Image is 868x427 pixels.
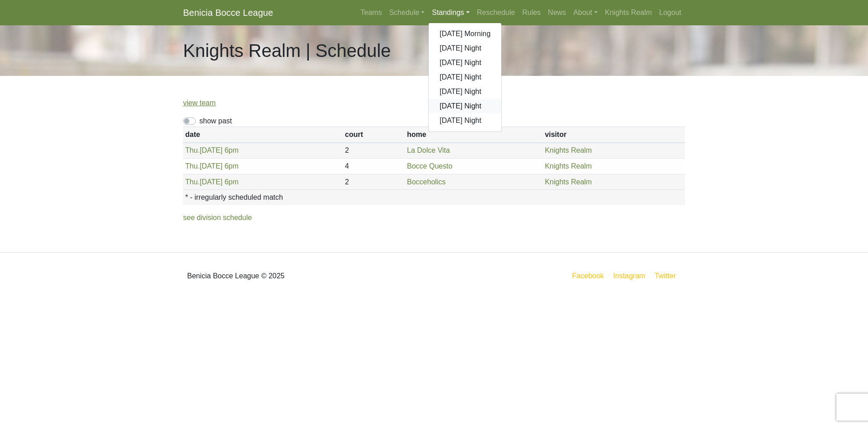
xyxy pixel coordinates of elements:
h1: Knights Realm | Schedule [183,40,391,61]
a: About [570,4,601,22]
a: Knights Realm [545,162,592,170]
a: Bocce Questo [407,162,453,170]
a: Facebook [571,270,606,282]
label: show past [199,116,232,127]
a: [DATE] Night [429,99,501,113]
a: view team [183,99,216,107]
a: Standings [428,4,473,22]
th: visitor [542,127,685,143]
a: [DATE] Morning [429,27,501,41]
td: 4 [343,159,405,174]
a: [DATE] Night [429,56,501,70]
span: Thu. [185,178,200,186]
a: Teams [357,4,386,22]
a: News [544,4,570,22]
div: Standings [428,23,502,132]
a: Thu.[DATE] 6pm [185,178,239,186]
a: Twitter [653,270,683,282]
a: Reschedule [473,4,519,22]
a: Knights Realm [545,146,592,154]
td: 2 [343,174,405,190]
a: Rules [519,4,544,22]
div: Benicia Bocce League © 2025 [176,260,434,292]
a: La Dolce Vita [407,146,450,154]
a: Thu.[DATE] 6pm [185,162,239,170]
a: Schedule [386,4,429,22]
span: Thu. [185,162,200,170]
a: [DATE] Night [429,41,501,56]
a: [DATE] Night [429,84,501,99]
span: Thu. [185,146,200,154]
a: Benicia Bocce League [183,4,273,22]
a: [DATE] Night [429,113,501,128]
td: 2 [343,143,405,159]
a: [DATE] Night [429,70,501,84]
th: * - irregularly scheduled match [183,190,685,205]
a: Thu.[DATE] 6pm [185,146,239,154]
a: Logout [656,4,685,22]
a: Instagram [611,270,647,282]
a: Knights Realm [601,4,656,22]
a: Bocceholics [407,178,445,186]
th: date [183,127,343,143]
a: Knights Realm [545,178,592,186]
th: home [405,127,543,143]
th: court [343,127,405,143]
a: see division schedule [183,214,252,221]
